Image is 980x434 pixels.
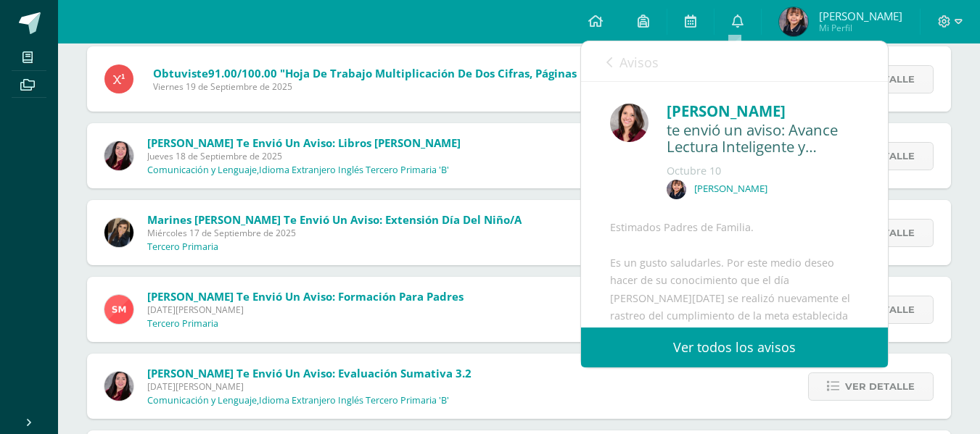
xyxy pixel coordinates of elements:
div: Octubre 10 [667,164,859,178]
p: Tercero Primaria [147,318,218,330]
a: Ver todos los avisos [581,327,888,367]
span: [DATE][PERSON_NAME] [147,304,464,316]
span: Obtuviste en [153,66,832,80]
img: 6f99ca85ee158e1ea464f4dd0b53ae36.png [104,218,133,247]
p: [PERSON_NAME] [694,183,767,195]
span: Viernes 19 de Septiembre de 2025 [153,80,832,93]
img: 70a861cc4a1298cfc55c205e12b02a0b.png [610,104,648,142]
p: Comunicación y Lenguaje,Idioma Extranjero Inglés Tercero Primaria 'B' [147,395,449,406]
span: Avisos [619,54,659,71]
img: f7a807dd8a5e8d3de3162665697c1321.png [667,180,686,199]
span: [PERSON_NAME] te envió un aviso: Evaluación sumativa 3.2 [147,366,472,380]
p: Comunicación y Lenguaje,Idioma Extranjero Inglés Tercero Primaria 'B' [147,164,449,176]
img: 1354d76387a879e50f6ed6ec9596f394.png [104,141,133,170]
span: [DATE][PERSON_NAME] [147,380,472,393]
span: Miércoles 17 de Septiembre de 2025 [147,227,522,239]
span: Mi Perfil [819,22,902,34]
span: [PERSON_NAME] [819,9,902,23]
span: Ver detalle [845,373,915,400]
div: te envió un aviso: Avance Lectura Inteligente y Dreambox [667,122,859,156]
img: a4c9654d905a1a01dc2161da199b9124.png [104,295,133,324]
img: 67167ae70118d6117f5905e1f3d25a5b.png [779,7,808,36]
span: "Hoja de trabajo multiplicación de dos cifras, páginas 18 y 19 KnBook 7" [280,66,677,80]
span: Jueves 18 de Septiembre de 2025 [147,150,461,162]
p: Tercero Primaria [147,241,218,253]
span: [PERSON_NAME] te envió un aviso: Formación para padres [147,289,464,304]
span: Marines [PERSON_NAME] te envió un aviso: Extensión día del niño/a [147,212,522,227]
span: 91.00/100.00 [208,66,277,80]
div: [PERSON_NAME] [667,100,859,122]
img: 1354d76387a879e50f6ed6ec9596f394.png [104,372,133,401]
span: [PERSON_NAME] te envió un aviso: Libros [PERSON_NAME] [147,135,461,150]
